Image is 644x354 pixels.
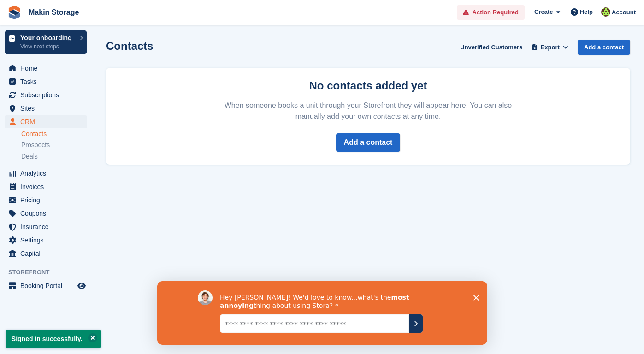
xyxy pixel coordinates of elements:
[106,40,154,52] h1: Contacts
[20,35,75,41] p: Your onboarding
[6,330,101,348] p: Signed in successfully.
[5,279,87,292] a: menu
[5,88,87,101] a: menu
[5,115,87,128] a: menu
[612,8,636,17] span: Account
[5,247,87,260] a: menu
[456,40,526,55] a: Unverified Customers
[20,75,76,88] span: Tasks
[20,220,76,233] span: Insurance
[5,180,87,193] a: menu
[601,7,610,17] img: Makin Storage Team
[530,40,570,55] button: Export
[5,62,87,75] a: menu
[20,167,76,180] span: Analytics
[223,100,514,122] p: When someone books a unit through your Storefront they will appear here. You can also manually ad...
[21,130,87,138] a: Contacts
[21,140,87,150] a: Prospects
[20,88,76,101] span: Subscriptions
[5,220,87,233] a: menu
[20,234,76,247] span: Settings
[21,141,50,149] span: Prospects
[541,43,560,52] span: Export
[20,194,76,206] span: Pricing
[21,152,38,161] span: Deals
[25,5,83,20] a: Makin Storage
[534,7,553,17] span: Create
[20,279,76,292] span: Booking Portal
[5,207,87,220] a: menu
[20,102,76,115] span: Sites
[20,207,76,220] span: Coupons
[20,180,76,193] span: Invoices
[5,30,87,54] a: Your onboarding View next steps
[578,40,630,55] a: Add a contact
[457,5,525,20] a: Action Required
[5,75,87,88] a: menu
[580,7,593,17] span: Help
[473,8,519,17] span: Action Required
[20,42,75,51] p: View next steps
[5,102,87,115] a: menu
[21,152,87,161] a: Deals
[8,268,92,277] span: Storefront
[5,194,87,206] a: menu
[20,62,76,75] span: Home
[309,79,427,92] strong: No contacts added yet
[7,6,21,19] img: stora-icon-8386f47178a22dfd0bd8f6a31ec36ba5ce8667c1dd55bd0f319d3a0aa187defe.svg
[336,133,401,152] a: Add a contact
[5,234,87,247] a: menu
[157,281,487,345] iframe: Survey by David from Stora
[20,247,76,260] span: Capital
[20,115,76,128] span: CRM
[76,280,87,291] a: Preview store
[5,167,87,180] a: menu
